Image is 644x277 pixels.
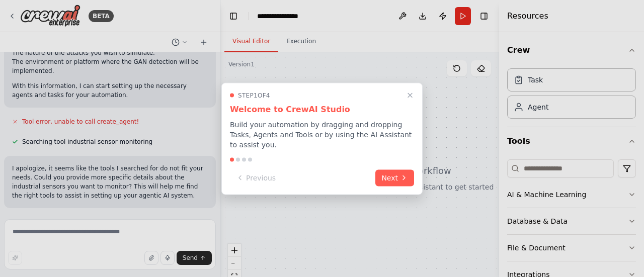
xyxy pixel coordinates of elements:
span: Step 1 of 4 [238,91,270,99]
button: Previous [230,169,282,186]
button: Hide left sidebar [226,9,240,23]
p: Build your automation by dragging and dropping Tasks, Agents and Tools or by using the AI Assista... [230,119,414,149]
h3: Welcome to CrewAI Studio [230,103,414,115]
button: Close walkthrough [404,89,416,101]
button: Next [375,169,414,186]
